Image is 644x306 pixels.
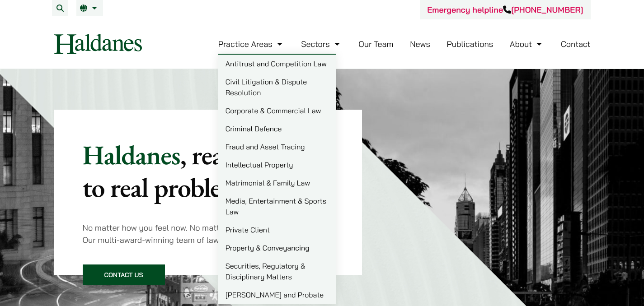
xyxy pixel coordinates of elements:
[218,192,336,221] a: Media, Entertainment & Sports Law
[83,264,165,285] a: Contact Us
[218,239,336,257] a: Property & Conveyancing
[83,222,334,246] p: No matter how you feel now. No matter what your legal problem is. Our multi-award-winning team of...
[218,39,285,49] a: Practice Areas
[218,257,336,286] a: Securities, Regulatory & Disciplinary Matters
[218,120,336,138] a: Criminal Defence
[218,102,336,120] a: Corporate & Commercial Law
[358,39,393,49] a: Our Team
[561,39,591,49] a: Contact
[54,34,142,54] img: Logo of Haldanes
[83,139,334,204] p: Haldanes
[218,55,336,73] a: Antitrust and Competition Law
[218,73,336,102] a: Civil Litigation & Dispute Resolution
[301,39,342,49] a: Sectors
[218,221,336,239] a: Private Client
[218,138,336,156] a: Fraud and Asset Tracing
[447,39,494,49] a: Publications
[80,5,99,12] a: EN
[410,39,430,49] a: News
[510,39,544,49] a: About
[218,156,336,174] a: Intellectual Property
[218,174,336,192] a: Matrimonial & Family Law
[427,5,583,15] a: Emergency helpline[PHONE_NUMBER]
[218,286,336,304] a: [PERSON_NAME] and Probate
[83,137,330,205] mark: , real solutions to real problems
